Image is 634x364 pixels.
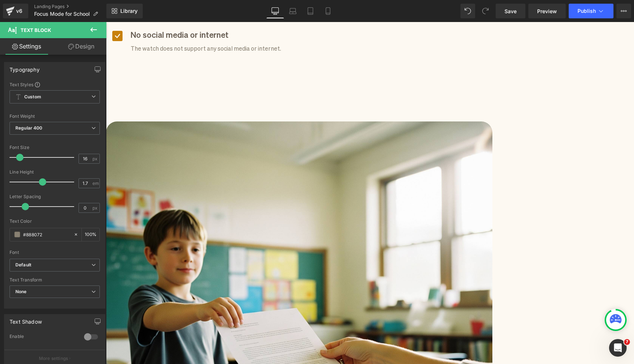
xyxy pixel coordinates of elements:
[34,4,106,10] a: Landing Pages
[624,339,630,345] span: 7
[25,7,123,17] strong: No social media or internet
[577,8,596,14] span: Publish
[34,11,90,17] span: Focus Mode for School
[302,4,319,18] a: Tablet
[39,355,68,362] p: More settings
[15,289,27,294] b: None
[15,262,31,268] i: Default
[10,145,100,150] div: Font Size
[609,339,627,357] iframe: Intercom live chat
[460,4,475,18] button: Undo
[266,4,284,18] a: Desktop
[92,156,99,161] span: px
[284,4,302,18] a: Laptop
[319,4,337,18] a: Mobile
[569,4,613,18] button: Publish
[10,62,40,73] div: Typography
[24,94,41,100] b: Custom
[10,277,100,283] div: Text Transform
[10,250,100,255] div: Font
[616,4,631,18] button: More
[10,170,100,175] div: Line Height
[10,334,77,341] div: Enable
[3,4,28,18] a: v6
[10,81,100,87] div: Text Styles
[23,230,70,239] input: Color
[92,205,99,210] span: px
[10,219,100,224] div: Text Color
[55,38,108,55] a: Design
[478,4,493,18] button: Redo
[15,125,43,131] b: Regular 400
[537,7,557,15] span: Preview
[92,181,99,186] span: em
[82,228,99,241] div: %
[15,6,24,16] div: v6
[21,27,51,33] span: Text Block
[10,194,100,199] div: Letter Spacing
[25,21,181,31] p: The watch does not support any social media or internet.
[504,7,517,15] span: Save
[10,314,42,325] div: Text Shadow
[120,8,138,14] span: Library
[10,114,100,119] div: Font Weight
[106,4,143,18] a: New Library
[528,4,566,18] a: Preview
